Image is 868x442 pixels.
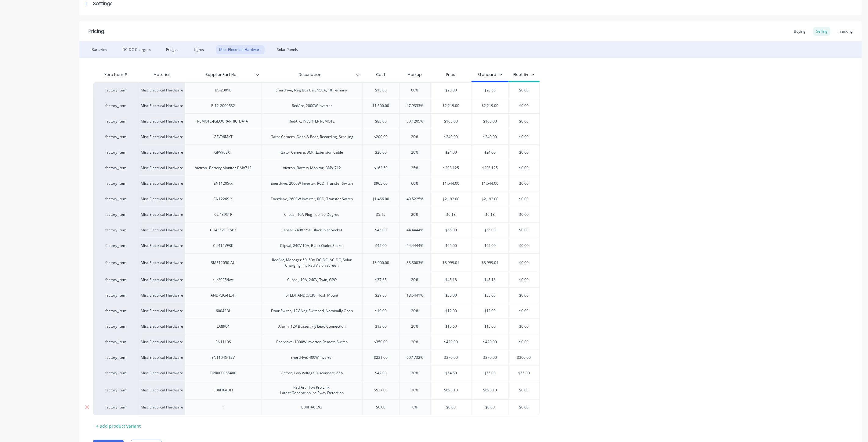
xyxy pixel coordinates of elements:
div: Misc Electrical Hardware [139,365,185,381]
div: $108.00 [472,114,509,129]
div: Xero Item # [93,69,139,81]
div: $65.00 [472,238,509,253]
div: + add product variant [93,421,144,431]
div: CLI439STR [208,211,238,219]
div: $240.00 [472,129,509,144]
div: 20% [400,319,430,334]
div: $1,544.00 [472,176,509,191]
div: $1,500.00 [363,98,400,113]
div: factory_item [99,405,133,410]
div: REMOTE-[GEOGRAPHIC_DATA] [192,117,254,125]
div: factory_itemMisc Electrical HardwareAND-CIG-FLSHSTEDI, ANDO/CIG, Flush Mount$29.5018.6441%$35.00$... [93,287,540,303]
div: Material [139,69,185,81]
div: $200.00 [363,129,400,144]
div: Misc Electrical Hardware [139,350,185,365]
div: $231.00 [363,350,400,365]
div: $965.00 [363,176,400,191]
div: 20% [400,272,430,287]
div: factory_itemMisc Electrical HardwareEBRHACCV3$0.000%$0.00$0.00$0.00 [93,399,540,415]
div: $0.00 [509,383,539,398]
div: $35.00 [472,288,509,303]
div: factory_itemMisc Electrical HardwareEN1120S-XEnerdrive, 2000W Inverter, RCD, Transfer Switch$965.... [93,176,540,191]
div: Misc Electrical Hardware [139,287,185,303]
div: 44.4444% [400,223,430,238]
div: Misc Electrical Hardware [139,160,185,176]
div: $0.00 [509,319,539,334]
div: factory_itemMisc Electrical HardwareEN1110SEnerdrive, 1000W Inverter, Remote Switch$350.0020%$420... [93,334,540,350]
div: Description [262,67,359,82]
div: EBRHACCV3 [297,403,327,411]
div: $162.50 [363,160,400,176]
div: factory_itemMisc Electrical HardwareBS-2301BEnerdrive, Neg Bus Bar, 150A, 10 Terminal$18.0060%$28... [93,82,540,98]
div: Supplier Part No. [185,69,262,81]
div: Misc Electrical Hardware [139,399,185,415]
div: Misc Electrical Hardware [139,222,185,238]
div: Enerdrive, 2000W Inverter, RCD, Transfer Switch [266,180,358,187]
div: $0.00 [509,129,539,144]
div: factory_item [99,181,133,186]
div: $15.60 [431,319,472,334]
div: Standard [477,72,503,77]
div: 30% [400,383,430,398]
div: $28.80 [431,83,472,98]
div: $420.00 [431,334,472,350]
div: $55.00 [472,365,509,381]
div: $83.00 [363,114,400,129]
div: $0.00 [363,400,400,415]
div: $3,999.01 [431,255,472,270]
div: $0.00 [509,223,539,238]
div: $45.18 [431,272,472,287]
div: Misc Electrical Hardware [139,272,185,287]
div: Gator Camera, Dash & Rear, Recording, Scrolling [266,133,358,141]
div: Tracking [835,27,856,36]
div: RedArc, INVERTER REMOTE [284,117,340,125]
div: Misc Electrical Hardware [139,176,185,191]
div: $1,466.00 [363,191,400,207]
div: $698.10 [431,383,472,398]
div: $24.00 [472,145,509,160]
div: Victron- Battery Monitor-BMV712 [190,164,256,172]
div: Misc Electrical Hardware [139,303,185,319]
div: CLI435VFS15BK [205,226,241,234]
div: GRV96MKT [208,133,238,141]
div: BS-2301B [208,86,238,94]
div: $0.00 [509,98,539,113]
div: $42.00 [363,365,400,381]
div: Markup [399,69,430,81]
div: EN1120S-X [208,180,238,187]
div: RedArc, Manager 50, 50A DC-DC, AC-DC, Solar Charging, Inc Red Vision Screen [264,256,360,269]
div: factory_itemMisc Electrical Hardware60042BLDoor Switch, 12V Neg Switched, Nominally Open$10.0020%... [93,303,540,319]
div: Gator Camera, 3Mtr Extension Cable [276,148,348,156]
div: $65.00 [431,238,472,253]
div: $15.60 [472,319,509,334]
div: 60.1732% [400,350,430,365]
div: 25% [400,160,430,176]
div: $45.00 [363,223,400,238]
div: factory_item [99,119,133,124]
div: $2,219.00 [472,98,509,113]
div: $0.00 [509,145,539,160]
div: factory_itemMisc Electrical HardwareR-12-2000RS2RedArc, 2000W Inverter$1,500.0047.9333%$2,219.00$... [93,98,540,113]
div: 20% [400,129,430,144]
div: $108.00 [431,114,472,129]
div: Misc Electrical Hardware [139,113,185,129]
div: factory_itemMisc Electrical HardwareGRV90EXTGator Camera, 3Mtr Extension Cable$20.0020%$24.00$24.... [93,144,540,160]
div: $420.00 [472,334,509,350]
div: factory_itemMisc Electrical HardwareEBRHXADHRed Arc, Tow Pro Link, Latest Generation Inc Sway Det... [93,381,540,399]
div: factory_item [99,243,133,248]
div: factory_item [99,134,133,140]
div: Misc Electrical Hardware [139,191,185,207]
div: $300.00 [509,350,539,365]
div: 60% [400,83,430,98]
div: Alarm, 12V Buzzer, Fly Lead Connection [273,323,350,330]
div: $0.00 [509,114,539,129]
div: Enerdrive, 2600W Inverter, RCD, Transfer Switch [266,195,358,203]
div: R-12-2000RS2 [206,102,240,110]
div: $0.00 [509,160,539,176]
div: $5.15 [363,207,400,222]
div: $0.00 [509,400,539,415]
div: clic2025dwe [208,276,239,284]
div: factory_item [99,165,133,171]
div: factory_item [99,339,133,345]
div: $0.00 [509,255,539,270]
